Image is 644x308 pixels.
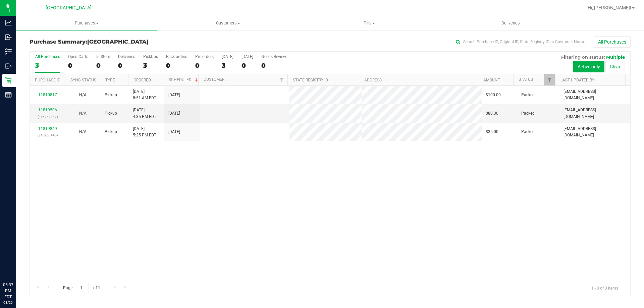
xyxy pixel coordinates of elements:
[87,39,149,45] span: [GEOGRAPHIC_DATA]
[521,129,535,135] span: Packed
[241,62,253,69] div: 0
[133,107,156,120] span: [DATE] 4:35 PM EDT
[486,92,501,98] span: $100.00
[79,92,87,98] button: N/A
[143,54,158,59] div: PickUps
[16,20,157,26] span: Purchases
[133,88,156,101] span: [DATE] 8:51 AM EDT
[158,20,298,26] span: Customers
[5,91,12,98] inline-svg: Reports
[133,126,156,138] span: [DATE] 5:25 PM EDT
[299,20,439,26] span: Tills
[561,54,605,60] span: Filtering on status:
[57,283,106,293] span: Page of 1
[5,34,12,41] inline-svg: Inbound
[3,282,13,300] p: 05:37 PM EDT
[157,16,299,30] a: Customers
[34,114,61,120] p: (316242342)
[588,5,631,10] span: Hi, [PERSON_NAME]!
[486,129,498,135] span: $35.00
[204,77,224,82] a: Customer
[483,78,500,82] a: Amount
[35,62,60,69] div: 3
[195,54,214,59] div: Pre-orders
[195,62,214,69] div: 0
[276,74,287,85] a: Filter
[560,78,594,82] a: Last Updated By
[105,110,117,117] span: Pickup
[453,37,587,47] input: Search Purchase ID, Original ID, State Registry ID or Customer Name...
[168,92,180,98] span: [DATE]
[605,61,625,72] button: Clear
[168,129,180,135] span: [DATE]
[241,54,253,59] div: [DATE]
[68,54,88,59] div: Open Carts
[118,62,135,69] div: 0
[486,110,498,117] span: $80.30
[166,62,187,69] div: 0
[118,54,135,59] div: Deliveries
[38,108,57,112] a: 11819506
[143,62,158,69] div: 3
[105,129,117,135] span: Pickup
[38,126,57,131] a: 11819849
[105,92,117,98] span: Pickup
[34,132,61,138] p: (316260445)
[586,283,624,293] span: 1 - 3 of 3 items
[30,39,230,45] h3: Purchase Summary:
[222,62,233,69] div: 3
[70,78,96,82] a: Sync Status
[563,88,626,101] span: [EMAIL_ADDRESS][DOMAIN_NAME]
[105,78,115,82] a: Type
[563,107,626,120] span: [EMAIL_ADDRESS][DOMAIN_NAME]
[521,110,535,117] span: Packed
[166,54,187,59] div: Back-orders
[79,111,87,116] span: Not Applicable
[299,16,440,30] a: Tills
[79,129,87,135] button: N/A
[594,36,631,48] button: All Purchases
[521,92,535,98] span: Packed
[79,110,87,117] button: N/A
[35,54,60,59] div: All Purchases
[5,63,12,69] inline-svg: Outbound
[5,19,12,26] inline-svg: Analytics
[519,77,533,82] a: Status
[261,62,286,69] div: 0
[79,129,87,134] span: Not Applicable
[5,48,12,55] inline-svg: Inventory
[261,54,286,59] div: Needs Review
[96,62,110,69] div: 0
[16,16,157,30] a: Purchases
[573,61,604,72] button: Active only
[133,78,151,82] a: Ordered
[77,283,89,293] input: 1
[544,74,555,85] a: Filter
[168,110,180,117] span: [DATE]
[606,54,625,60] span: Multiple
[359,74,478,86] th: Address
[79,93,87,97] span: Not Applicable
[7,254,27,274] iframe: Resource center
[68,62,88,69] div: 0
[35,78,60,82] a: Purchase ID
[440,16,581,30] a: Deliveries
[46,5,92,11] span: [GEOGRAPHIC_DATA]
[492,20,529,26] span: Deliveries
[293,78,328,82] a: State Registry ID
[3,300,13,305] p: 08/20
[38,93,57,97] a: 11810817
[169,77,199,82] a: Scheduled
[96,54,110,59] div: In Store
[222,54,233,59] div: [DATE]
[563,126,626,138] span: [EMAIL_ADDRESS][DOMAIN_NAME]
[5,77,12,84] inline-svg: Retail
